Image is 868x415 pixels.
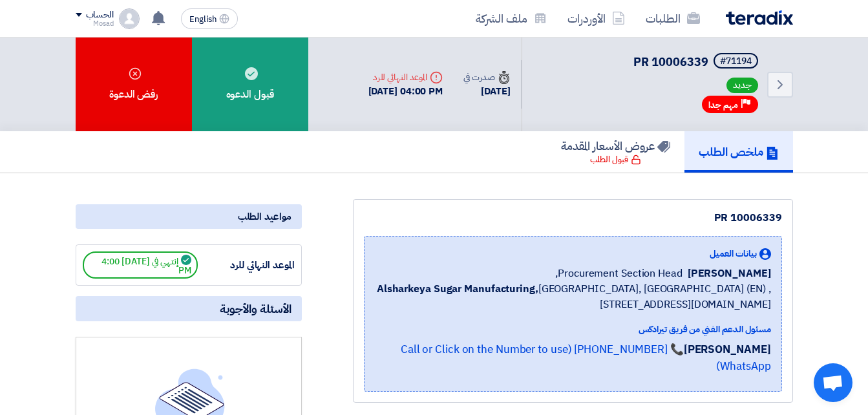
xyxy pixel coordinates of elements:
[557,3,635,34] a: الأوردرات
[726,78,758,93] span: جديد
[76,20,114,27] div: Mosad
[368,70,443,84] div: الموعد النهائي للرد
[710,247,757,261] span: بيانات العميل
[726,10,793,25] img: Teradix logo
[401,341,771,374] a: 📞 [PHONE_NUMBER] (Call or Click on the Number to use WhatsApp)
[375,281,771,312] span: [GEOGRAPHIC_DATA], [GEOGRAPHIC_DATA] (EN) ,[STREET_ADDRESS][DOMAIN_NAME]
[684,341,771,357] strong: [PERSON_NAME]
[547,131,684,173] a: عروض الأسعار المقدمة قبول الطلب
[375,323,771,336] div: مسئول الدعم الفني من فريق تيرادكس
[368,84,443,99] div: [DATE] 04:00 PM
[76,204,302,229] div: مواعيد الطلب
[555,266,683,281] span: Procurement Section Head,
[561,138,670,153] h5: عروض الأسعار المقدمة
[76,37,192,131] div: رفض الدعوة
[633,53,708,70] span: PR 10006339
[192,37,308,131] div: قبول الدعوه
[189,15,217,24] span: English
[377,281,538,297] b: Alsharkeya Sugar Manufacturing,
[181,8,238,29] button: English
[463,84,510,99] div: [DATE]
[86,10,114,21] div: الحساب
[198,258,295,273] div: الموعد النهائي للرد
[463,70,510,84] div: صدرت في
[83,251,198,279] span: إنتهي في [DATE] 4:00 PM
[633,53,761,71] h5: PR 10006339
[220,301,291,316] span: الأسئلة والأجوبة
[590,153,641,166] div: قبول الطلب
[688,266,771,281] span: [PERSON_NAME]
[814,363,852,402] div: Open chat
[465,3,557,34] a: ملف الشركة
[699,144,779,159] h5: ملخص الطلب
[364,210,782,226] div: PR 10006339
[684,131,793,173] a: ملخص الطلب
[635,3,710,34] a: الطلبات
[119,8,140,29] img: profile_test.png
[708,99,738,111] span: مهم جدا
[720,57,752,66] div: #71194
